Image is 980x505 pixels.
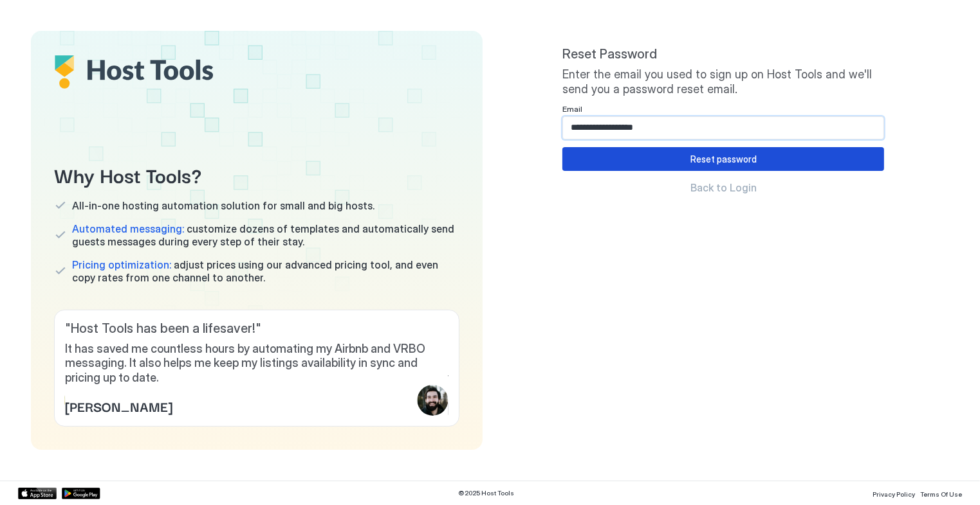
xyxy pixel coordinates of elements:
[418,385,448,416] div: profile
[562,67,884,96] span: Enter the email you used to sign up on Host Tools and we'll send you a password reset email.
[920,486,962,500] a: Terms Of Use
[873,486,915,500] a: Privacy Policy
[563,117,883,139] input: Input Field
[65,396,172,416] span: [PERSON_NAME]
[18,488,57,499] a: App Store
[72,258,171,271] span: Pricing optimization:
[65,321,448,337] span: " Host Tools has been a lifesaver! "
[54,160,459,189] span: Why Host Tools?
[459,489,515,497] span: © 2025 Host Tools
[873,490,915,498] span: Privacy Policy
[562,46,884,62] span: Reset Password
[13,461,44,492] iframe: Intercom live chat
[72,222,184,235] span: Automated messaging:
[562,181,884,194] a: Back to Login
[65,342,448,385] span: It has saved me countless hours by automating my Airbnb and VRBO messaging. It also helps me keep...
[72,199,374,212] span: All-in-one hosting automation solution for small and big hosts.
[72,222,459,248] span: customize dozens of templates and automatically send guests messages during every step of their s...
[562,104,582,114] span: Email
[72,258,459,284] span: adjust prices using our advanced pricing tool, and even copy rates from one channel to another.
[690,181,757,194] span: Back to Login
[920,490,962,498] span: Terms Of Use
[562,147,884,171] button: Reset password
[62,488,100,499] a: Google Play Store
[690,152,757,166] div: Reset password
